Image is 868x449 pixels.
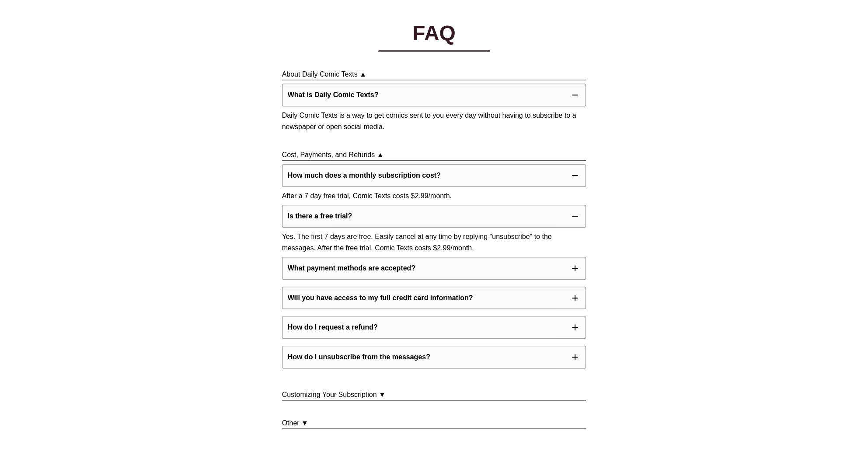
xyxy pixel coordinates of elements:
button: Will you have access to my full credit card information? [282,287,586,309]
p: What payment methods are accepted? [288,263,416,274]
button: How do I request a refund? [282,316,586,339]
button: Is there a free trial? [282,205,586,228]
p: How much does a monthly subscription cost? [288,170,441,181]
p: How do I request a refund? [288,322,378,333]
p: Customizing Your Subscription ▼ [282,389,586,400]
button: How much does a monthly subscription cost? [282,164,586,187]
p: After a 7 day free trial, Comic Texts costs $2.99/month. [282,190,586,202]
p: About Daily Comic Texts ▲ [282,69,586,80]
button: What is Daily Comic Texts? [282,84,586,106]
p: Is there a free trial? [288,210,352,222]
p: What is Daily Comic Texts? [288,89,379,101]
p: Yes. The first 7 days are free. Easily cancel at any time by replying "unsubscribe" to the messag... [282,231,586,253]
button: What payment methods are accepted? [282,257,586,280]
p: Daily Comic Texts is a way to get comics sent to you every day without having to subscribe to a n... [282,110,586,132]
p: Other ▼ [282,418,586,429]
span: FAQ [412,21,456,45]
p: Cost, Payments, and Refunds ▲ [282,150,586,161]
button: How do I unsubscribe from the messages? [282,346,586,368]
p: Will you have access to my full credit card information? [288,292,473,304]
p: How do I unsubscribe from the messages? [288,351,430,363]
